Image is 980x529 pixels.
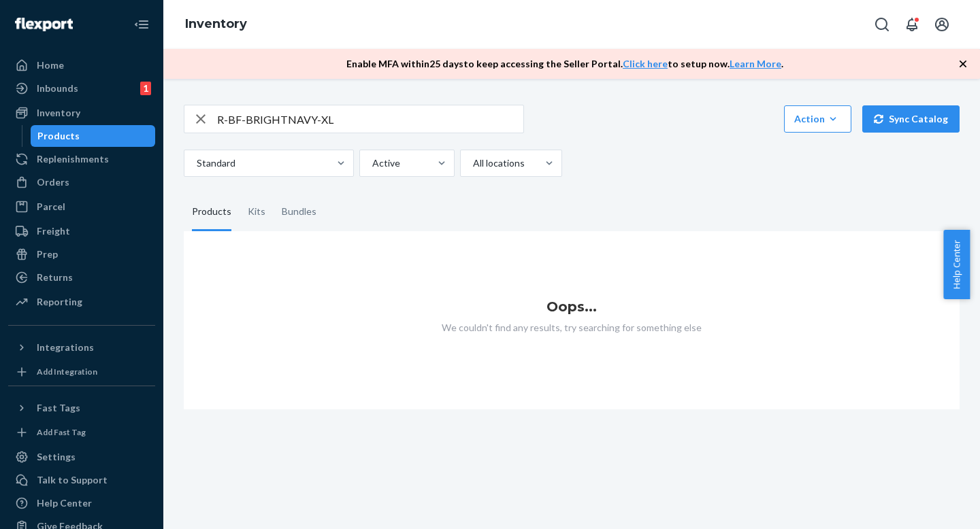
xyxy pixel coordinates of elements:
[37,426,86,438] div: Add Fast Tag
[37,175,69,189] div: Orders
[31,125,156,147] a: Products
[8,102,155,124] a: Inventory
[184,321,960,335] p: We couldn't find any results, try searching for something else
[371,156,372,170] input: Active
[185,16,247,31] a: Inventory
[8,196,155,218] a: Parcel
[37,58,64,72] div: Home
[37,200,65,214] div: Parcel
[623,58,668,69] a: Click here
[140,82,151,95] div: 1
[928,11,955,38] button: Open account menu
[8,78,155,99] a: Inbounds1
[868,11,896,38] button: Open Search Box
[730,58,781,69] a: Learn More
[8,171,155,193] a: Orders
[282,193,316,231] div: Bundles
[8,148,155,170] a: Replenishments
[37,106,80,120] div: Inventory
[8,337,155,358] button: Integrations
[37,152,109,166] div: Replenishments
[192,193,231,231] div: Products
[8,469,155,491] a: Talk to Support
[37,450,76,464] div: Settings
[8,446,155,468] a: Settings
[217,105,523,133] input: Search inventory by name or sku
[794,112,841,126] div: Action
[37,129,80,143] div: Products
[8,364,155,380] a: Add Integration
[128,11,155,38] button: Close Navigation
[37,401,80,415] div: Fast Tags
[8,267,155,288] a: Returns
[784,105,851,133] button: Action
[37,248,58,261] div: Prep
[37,496,92,510] div: Help Center
[37,224,70,238] div: Freight
[346,57,783,71] p: Enable MFA within 25 days to keep accessing the Seller Portal. to setup now. .
[174,5,258,44] ol: breadcrumbs
[37,473,108,487] div: Talk to Support
[8,492,155,514] a: Help Center
[15,18,73,31] img: Flexport logo
[898,11,926,38] button: Open notifications
[8,291,155,313] a: Reporting
[862,105,960,133] button: Sync Catalog
[37,271,73,284] div: Returns
[37,295,82,309] div: Reporting
[248,193,265,231] div: Kits
[37,366,97,377] div: Add Integration
[8,424,155,441] a: Add Fast Tag
[37,341,94,354] div: Integrations
[184,299,960,314] h1: Oops...
[8,220,155,242] a: Freight
[472,156,473,170] input: All locations
[37,82,78,95] div: Inbounds
[8,54,155,76] a: Home
[8,243,155,265] a: Prep
[8,397,155,419] button: Fast Tags
[943,230,970,299] button: Help Center
[195,156,197,170] input: Standard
